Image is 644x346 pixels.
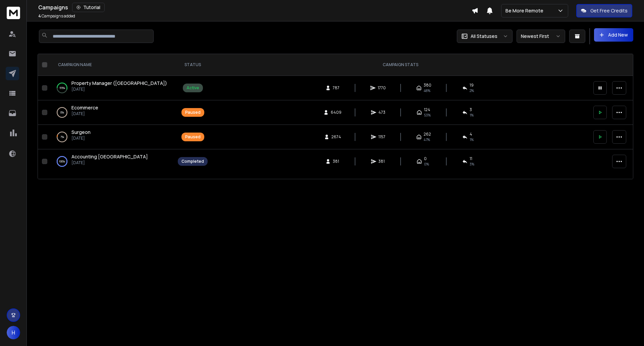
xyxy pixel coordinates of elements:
[60,134,64,140] p: 7 %
[331,134,341,140] span: 2674
[71,104,98,111] span: Ecommerce
[424,161,429,167] span: 0%
[470,83,474,88] span: 19
[471,33,497,40] p: All Statuses
[594,28,633,42] button: Add New
[517,30,565,43] button: Newest First
[470,161,474,167] span: 3 %
[185,134,201,140] div: Paused
[333,159,339,164] span: 381
[470,112,474,118] span: 1 %
[71,129,91,136] a: Surgeon
[424,137,430,142] span: 47 %
[470,137,474,142] span: 1 %
[331,110,341,115] span: 6409
[470,88,474,93] span: 2 %
[71,160,148,165] p: [DATE]
[50,125,174,149] td: 7%Surgeon[DATE]
[470,132,472,137] span: 4
[71,153,148,160] a: Accounting [GEOGRAPHIC_DATA]
[424,107,430,112] span: 124
[186,85,199,91] div: Active
[71,111,98,116] p: [DATE]
[333,85,339,91] span: 787
[7,326,20,339] button: H
[181,159,204,164] div: Completed
[470,107,472,112] span: 3
[50,54,174,76] th: CAMPAIGN NAME
[378,134,385,140] span: 1157
[50,76,174,100] td: 55%Property Manager ([GEOGRAPHIC_DATA])[DATE]
[38,13,75,19] p: Campaigns added
[71,87,167,92] p: [DATE]
[212,54,589,76] th: CAMPAIGN STATS
[424,112,431,118] span: 53 %
[59,158,65,165] p: 100 %
[71,136,91,141] p: [DATE]
[38,3,472,12] div: Campaigns
[50,149,174,174] td: 100%Accounting [GEOGRAPHIC_DATA][DATE]
[378,85,386,91] span: 1770
[60,109,64,116] p: 0 %
[378,159,385,164] span: 381
[72,3,105,12] button: Tutorial
[378,110,385,115] span: 473
[424,88,430,93] span: 48 %
[424,132,431,137] span: 262
[71,80,167,86] span: Property Manager ([GEOGRAPHIC_DATA])
[576,4,632,17] button: Get Free Credits
[38,13,41,19] span: 4
[71,80,167,87] a: Property Manager ([GEOGRAPHIC_DATA])
[71,104,98,111] a: Ecommerce
[174,54,212,76] th: STATUS
[185,110,201,115] div: Paused
[505,7,546,14] p: Be More Remote
[590,7,628,14] p: Get Free Credits
[470,156,472,161] span: 11
[59,85,65,91] p: 55 %
[424,83,431,88] span: 380
[424,156,427,161] span: 0
[50,100,174,125] td: 0%Ecommerce[DATE]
